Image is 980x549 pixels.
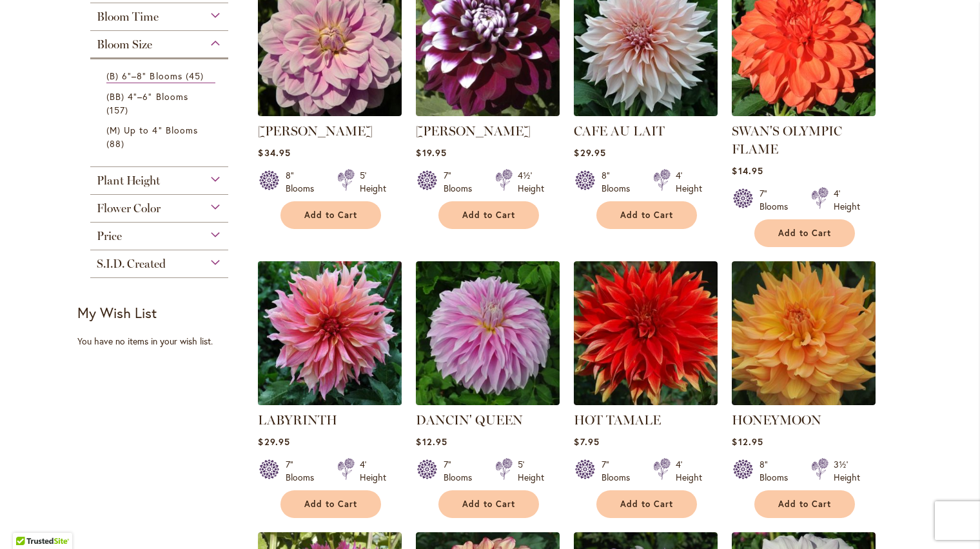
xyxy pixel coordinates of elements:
span: Add to Cart [620,210,673,221]
span: Add to Cart [462,499,515,510]
button: Add to Cart [754,219,855,247]
span: Add to Cart [620,499,673,510]
span: $12.95 [732,435,763,448]
span: Add to Cart [778,499,831,510]
span: Bloom Time [97,10,159,24]
div: 7" Blooms [444,169,480,195]
span: $14.95 [732,165,763,177]
img: Hot Tamale [574,261,718,405]
div: 8" Blooms [286,169,322,195]
span: (BB) 4"–6" Blooms [106,90,188,103]
img: Labyrinth [255,257,406,408]
button: Add to Cart [280,490,381,518]
div: 7" Blooms [759,187,796,213]
span: $12.95 [416,435,447,448]
div: 4' Height [360,458,386,484]
strong: My Wish List [77,303,157,322]
div: 8" Blooms [602,169,638,195]
span: 45 [186,69,207,83]
a: Ryan C [416,106,560,119]
span: $19.95 [416,146,446,159]
button: Add to Cart [280,201,381,229]
span: (B) 6"–8" Blooms [106,70,182,82]
a: (BB) 4"–6" Blooms 157 [106,90,215,117]
iframe: Launch Accessibility Center [10,503,46,539]
span: Plant Height [97,174,160,188]
div: 3½' Height [834,458,860,484]
span: S.I.D. Created [97,257,166,271]
a: SWAN'S OLYMPIC FLAME [732,123,842,157]
button: Add to Cart [754,490,855,518]
div: 4' Height [834,187,860,213]
a: HOT TAMALE [574,412,661,428]
div: 4' Height [676,169,702,195]
span: Add to Cart [304,499,357,510]
a: [PERSON_NAME] [416,123,531,139]
div: 4½' Height [518,169,544,195]
a: Labyrinth [258,395,402,408]
span: Flower Color [97,201,161,215]
span: $29.95 [574,146,605,159]
span: 88 [106,137,128,150]
a: HONEYMOON [732,412,821,428]
a: (B) 6"–8" Blooms 45 [106,69,215,83]
div: You have no items in your wish list. [77,335,250,348]
span: Price [97,229,122,243]
a: CAFE AU LAIT [574,123,665,139]
span: Add to Cart [778,228,831,239]
button: Add to Cart [438,201,539,229]
a: DANCIN' QUEEN [416,412,523,428]
a: Honeymoon [732,395,876,408]
a: LABYRINTH [258,412,337,428]
button: Add to Cart [596,201,697,229]
a: (M) Up to 4" Blooms 88 [106,123,215,150]
a: Café Au Lait [574,106,718,119]
img: Honeymoon [732,261,876,405]
span: Add to Cart [462,210,515,221]
span: Bloom Size [97,37,152,52]
a: [PERSON_NAME] [258,123,373,139]
div: 7" Blooms [286,458,322,484]
button: Add to Cart [596,490,697,518]
span: 157 [106,103,132,117]
a: Randi Dawn [258,106,402,119]
span: (M) Up to 4" Blooms [106,124,198,136]
div: 8" Blooms [759,458,796,484]
a: Swan's Olympic Flame [732,106,876,119]
button: Add to Cart [438,490,539,518]
div: 4' Height [676,458,702,484]
span: Add to Cart [304,210,357,221]
span: $7.95 [574,435,599,448]
a: Dancin' Queen [416,395,560,408]
div: 7" Blooms [602,458,638,484]
div: 7" Blooms [444,458,480,484]
span: $34.95 [258,146,290,159]
div: 5' Height [360,169,386,195]
span: $29.95 [258,435,289,448]
a: Hot Tamale [574,395,718,408]
div: 5' Height [518,458,544,484]
img: Dancin' Queen [416,261,560,405]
